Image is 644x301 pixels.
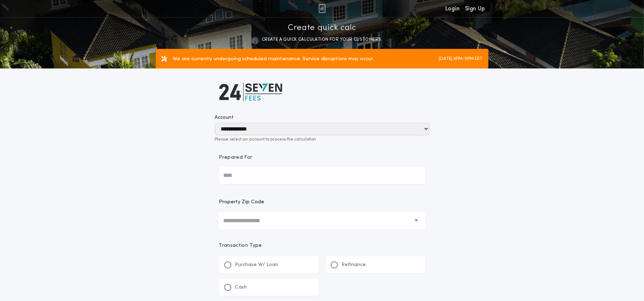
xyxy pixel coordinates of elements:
img: logo [219,83,282,101]
input: Prepared For [219,167,425,184]
p: Prepared For [219,154,252,161]
p: Refinance [342,261,366,269]
label: We are currently undergoing scheduled maintenance. Service disruptions may occur. [173,56,374,63]
label: Account [215,114,429,121]
label: Property Zip Code [219,198,265,206]
p: Cash [235,284,247,291]
p: Transaction Type [219,242,425,249]
p: CREATE A QUICK CALCULATION FOR YOUR CUSTOMERS. [262,36,382,43]
p: Create quick calc [288,22,356,34]
p: Purchase W/ Loan [235,261,279,269]
label: [DATE] 8PM-11PM EST [439,56,483,62]
img: img [319,4,325,13]
p: Please select an account to process the calculation [215,137,429,142]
